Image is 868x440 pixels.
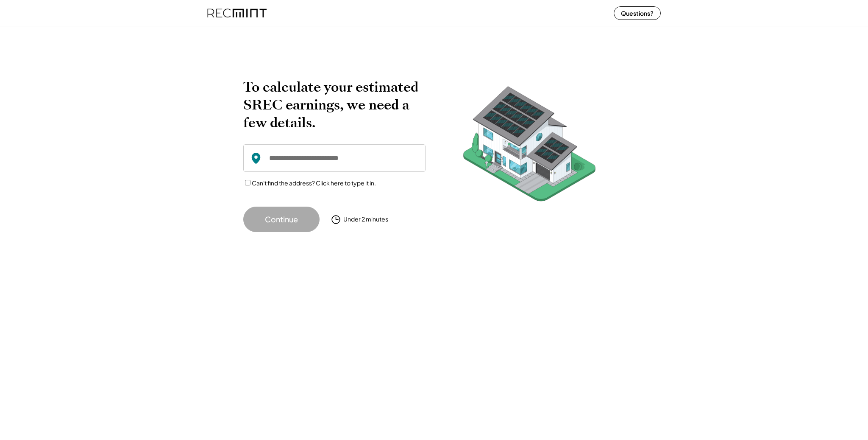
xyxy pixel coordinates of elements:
[252,179,376,187] label: Can't find the address? Click here to type it in.
[447,78,612,214] img: RecMintArtboard%207.png
[207,2,267,24] img: recmint-logotype%403x%20%281%29.jpeg
[243,78,426,132] h2: To calculate your estimated SREC earnings, we need a few details.
[243,207,320,232] button: Continue
[614,6,661,20] button: Questions?
[343,215,388,224] div: Under 2 minutes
